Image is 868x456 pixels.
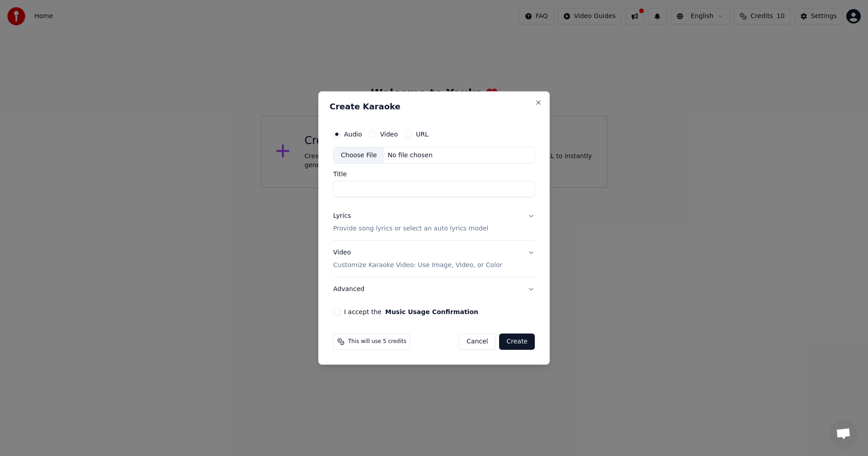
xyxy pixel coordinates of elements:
div: No file chosen [384,151,436,160]
label: Audio [344,131,362,137]
h2: Create Karaoke [330,103,538,111]
button: I accept the [385,309,478,315]
button: Create [499,334,535,350]
div: Choose File [334,147,384,164]
div: Video [333,249,502,270]
label: Title [333,171,535,178]
button: Advanced [333,277,535,301]
button: Cancel [459,334,495,350]
p: Provide song lyrics or select an auto lyrics model [333,225,488,234]
label: Video [380,131,398,137]
p: Customize Karaoke Video: Use Image, Video, or Color [333,261,502,270]
button: VideoCustomize Karaoke Video: Use Image, Video, or Color [333,241,535,277]
label: URL [416,131,429,137]
label: I accept the [344,309,478,315]
div: Lyrics [333,212,351,221]
button: LyricsProvide song lyrics or select an auto lyrics model [333,205,535,241]
span: This will use 5 credits [348,338,406,345]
